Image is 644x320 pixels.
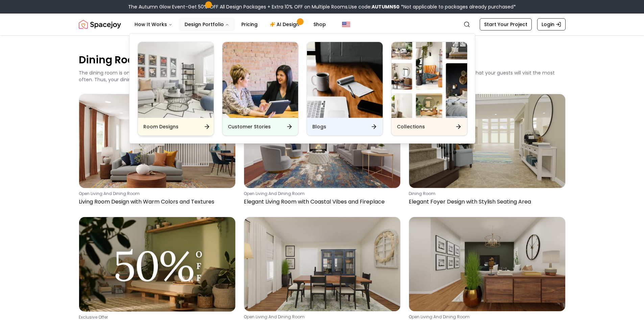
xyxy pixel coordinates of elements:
p: Dining Room Design Ideas [79,53,566,67]
a: Spacejoy [79,18,121,31]
h6: Room Designs [143,123,178,130]
img: Spacejoy Logo [79,18,121,31]
img: Living Room Design with Warm Colors and Textures [79,94,235,188]
p: dining room [409,191,563,196]
p: Elegant Foyer Design with Stylish Seating Area [409,198,563,206]
img: Get 50% OFF All Design Packages [79,217,235,311]
img: Dining Room Classic Elegant with Blue Cabinet [244,217,400,311]
img: Elegant Foyer Design with Stylish Seating Area [409,94,565,188]
b: AUTUMN50 [372,3,400,10]
a: AI Design [264,18,307,31]
span: *Not applicable to packages already purchased* [400,3,516,10]
a: Shop [308,18,331,31]
button: How It Works [129,18,178,31]
img: Collections [391,42,467,118]
a: Login [537,18,566,30]
div: The Autumn Glow Event-Get 50% OFF All Design Packages + Extra 10% OFF on Multiple Rooms. [128,3,516,10]
h6: Collections [397,123,425,130]
h6: Blogs [312,123,326,130]
img: United States [342,20,350,28]
nav: Main [129,18,331,31]
div: Design Portfolio [129,34,476,144]
img: Room Designs [138,42,214,118]
a: Customer StoriesCustomer Stories [222,42,299,136]
a: Start Your Project [480,18,532,30]
p: open living and dining room [244,314,398,320]
nav: Global [79,14,566,35]
p: open living and dining room [409,314,563,320]
p: Living Room Design with Warm Colors and Textures [79,198,233,206]
p: open living and dining room [79,191,233,196]
a: Room DesignsRoom Designs [138,42,214,136]
a: Pricing [236,18,263,31]
a: Elegant Living Room with Coastal Vibes and Fireplaceopen living and dining roomElegant Living Roo... [244,94,401,209]
img: Customer Stories [222,42,298,118]
button: Design Portfolio [179,18,235,31]
p: Elegant Living Room with Coastal Vibes and Fireplace [244,198,398,206]
span: Use code: [349,3,400,10]
img: Blogs [307,42,383,118]
p: Exclusive Offer [79,315,233,320]
a: Living Room Design with Warm Colors and Texturesopen living and dining roomLiving Room Design wit... [79,94,236,209]
h6: Customer Stories [228,123,271,130]
p: The dining room is one of the few places in your home which allows a family to sit together every... [79,69,555,83]
a: CollectionsCollections [391,42,468,136]
img: Living Room: Mid-Century Modern with Green Accent Wall [409,217,565,311]
a: BlogsBlogs [307,42,383,136]
p: open living and dining room [244,191,398,196]
a: Elegant Foyer Design with Stylish Seating Areadining roomElegant Foyer Design with Stylish Seatin... [409,94,566,209]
